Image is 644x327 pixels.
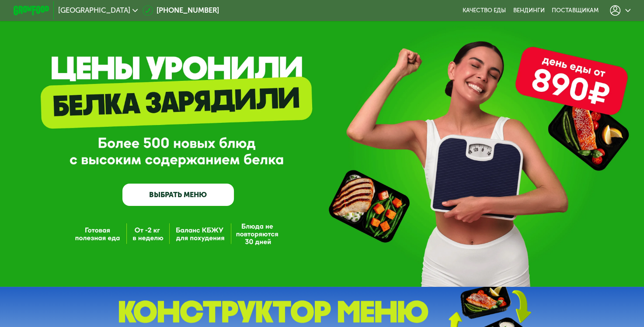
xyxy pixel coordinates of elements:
div: поставщикам [552,7,599,14]
a: ВЫБРАТЬ МЕНЮ [122,184,234,206]
a: Качество еды [463,7,506,14]
span: [GEOGRAPHIC_DATA] [58,7,130,14]
a: [PHONE_NUMBER] [143,5,219,16]
a: Вендинги [513,7,544,14]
